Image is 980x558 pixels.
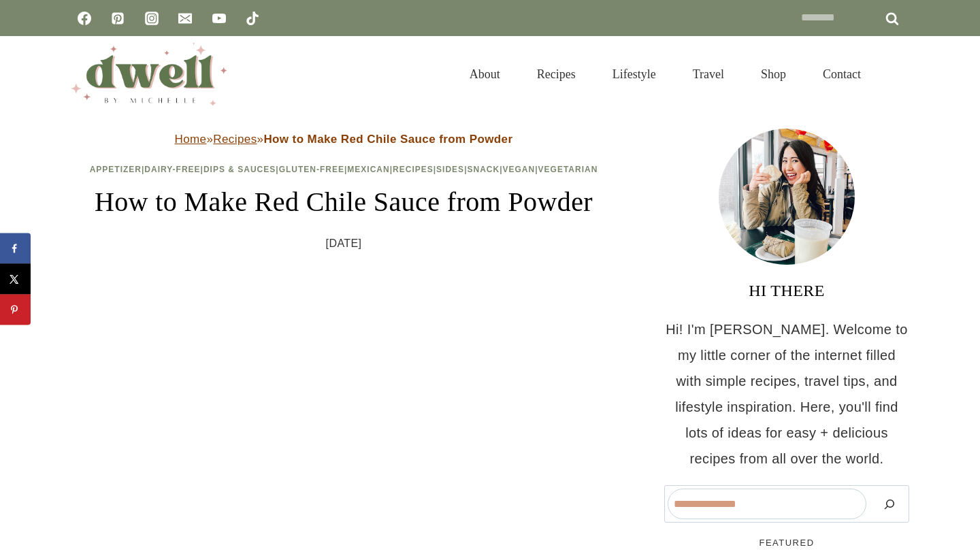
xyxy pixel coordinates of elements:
button: Search [873,489,906,519]
a: Recipes [519,50,594,98]
h5: FEATURED [664,536,909,550]
a: Dairy-Free [144,165,200,174]
time: [DATE] [326,233,362,254]
a: Vegetarian [538,165,598,174]
a: Contact [804,50,879,98]
strong: How to Make Red Chile Sauce from Powder [263,133,512,146]
h1: How to Make Red Chile Sauce from Powder [71,182,617,223]
a: Snack [467,165,500,174]
span: | | | | | | | | | [90,165,598,174]
a: Shop [742,50,804,98]
nav: Primary Navigation [451,50,879,98]
a: Email [171,5,199,32]
a: Sides [436,165,464,174]
a: Travel [674,50,742,98]
img: DWELL by michelle [71,43,227,105]
a: Dips & Sauces [203,165,276,174]
span: » » [175,133,513,146]
button: View Search Form [886,63,909,86]
a: Instagram [138,5,165,32]
p: Hi! I'm [PERSON_NAME]. Welcome to my little corner of the internet filled with simple recipes, tr... [664,316,909,472]
a: Mexican [347,165,389,174]
a: Home [175,133,207,146]
a: Appetizer [90,165,142,174]
a: Recipes [213,133,257,146]
a: Pinterest [104,5,131,32]
a: YouTube [206,5,233,32]
a: TikTok [239,5,266,32]
a: About [451,50,519,98]
a: Recipes [393,165,434,174]
a: Gluten-Free [279,165,344,174]
a: Facebook [71,5,98,32]
h3: HI THERE [664,278,909,303]
a: Lifestyle [594,50,674,98]
a: Vegan [503,165,536,174]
